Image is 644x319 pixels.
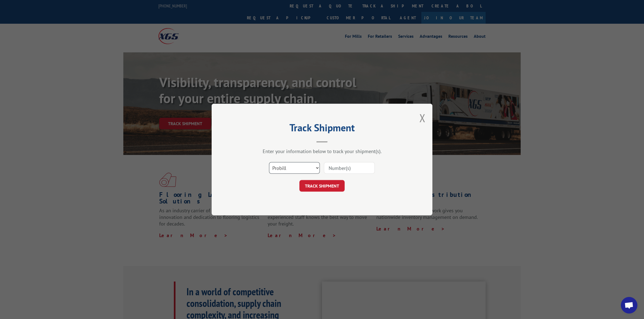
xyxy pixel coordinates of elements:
div: Open chat [621,297,637,313]
input: Number(s) [324,162,375,174]
h2: Track Shipment [239,124,405,134]
button: TRACK SHIPMENT [299,180,345,192]
div: Enter your information below to track your shipment(s). [239,148,405,154]
button: Close modal [419,111,425,125]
